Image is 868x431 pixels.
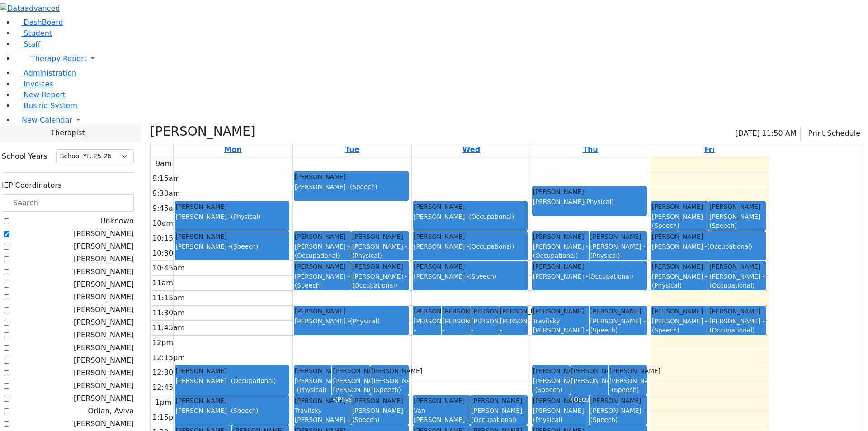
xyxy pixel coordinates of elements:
div: [PERSON_NAME] [652,202,708,211]
div: 1:15pm [151,412,182,423]
div: [PERSON_NAME] [414,232,527,241]
span: (Physical) [652,282,682,289]
div: [PERSON_NAME] - [295,272,350,290]
a: DashBoard [14,18,63,27]
div: [PERSON_NAME] - [175,376,288,385]
label: [PERSON_NAME] [74,228,134,239]
div: [PERSON_NAME] - [652,317,708,335]
span: (Occupational) [533,252,578,259]
span: (Physical) [500,336,530,343]
span: (Physical) [297,386,327,393]
div: [PERSON_NAME] [533,307,589,316]
span: (Physical) [584,198,614,205]
span: (Physical) [350,317,380,325]
div: 9:45am [151,203,182,214]
label: [PERSON_NAME] [74,279,134,290]
div: [PERSON_NAME] [295,307,408,316]
a: New Report [14,90,66,99]
span: (Occupational) [352,282,397,289]
div: [PERSON_NAME] [352,396,408,405]
span: (Speech) [535,386,563,393]
div: [PERSON_NAME] - [175,242,288,251]
div: [PERSON_NAME] [590,232,646,241]
div: [PERSON_NAME] [533,366,570,375]
span: (Occupational) [709,282,755,289]
button: Print Schedule [801,126,864,141]
label: [PERSON_NAME] [74,393,134,404]
span: (Occupational) [469,243,514,250]
label: [PERSON_NAME] [74,380,134,391]
div: [PERSON_NAME] [709,262,765,271]
div: [PERSON_NAME] [352,262,408,271]
div: [PERSON_NAME] [652,232,765,241]
span: Administration [24,69,76,77]
label: [PERSON_NAME] [74,355,134,366]
div: [PERSON_NAME] [PERSON_NAME] - [333,376,369,404]
div: [PERSON_NAME] [295,366,331,375]
span: (Speech) [652,327,679,334]
div: [PERSON_NAME] [471,396,527,405]
div: 9:15am [151,173,182,184]
label: [PERSON_NAME] [74,304,134,315]
input: Search [2,194,134,212]
span: (Physical) [590,252,620,259]
div: 10:30am [151,248,187,259]
div: [PERSON_NAME] - [652,212,708,231]
div: 11:45am [151,322,187,333]
div: [PERSON_NAME] - [590,406,646,425]
label: [PERSON_NAME] [74,292,134,303]
div: [PERSON_NAME] - [295,317,408,326]
span: (Physical) [533,416,563,423]
span: (Speech) [373,386,401,393]
div: [PERSON_NAME] [414,262,527,271]
span: New Report [24,90,66,99]
label: [PERSON_NAME] [74,368,134,379]
a: September 24, 2025 [461,143,482,156]
div: [PERSON_NAME] [443,307,469,316]
span: Invoices [24,80,53,88]
div: [PERSON_NAME] [352,232,408,241]
div: [PERSON_NAME] [333,366,369,375]
span: Therapist [51,128,85,138]
div: [PERSON_NAME] [590,307,646,316]
div: [PERSON_NAME] - [533,376,570,395]
div: [PERSON_NAME] [709,307,765,316]
label: Unknown [100,216,134,227]
div: [PERSON_NAME] - [533,272,646,281]
div: [PERSON_NAME] - [652,242,765,251]
div: [PERSON_NAME] [175,202,288,211]
label: [PERSON_NAME] [74,241,134,252]
div: [PERSON_NAME] [175,396,288,405]
div: [PERSON_NAME] - [590,242,646,260]
div: [PERSON_NAME] - [500,317,527,344]
div: [PERSON_NAME] [533,197,646,206]
label: IEP Coordinators [2,180,61,191]
div: [PERSON_NAME] - [443,317,469,344]
div: [PERSON_NAME] [652,307,708,316]
div: [PERSON_NAME] [609,366,646,375]
a: Busing System [14,101,77,110]
div: [PERSON_NAME] [295,232,350,241]
a: September 23, 2025 [343,143,361,156]
div: [PERSON_NAME] [500,307,527,316]
a: September 26, 2025 [703,143,717,156]
div: [PERSON_NAME] - [609,376,646,395]
span: [DATE] 11:50 AM [735,128,796,139]
span: (Occupational) [469,213,514,220]
div: [PERSON_NAME] - [414,242,527,251]
div: 11am [151,278,175,289]
div: [PERSON_NAME] - [352,242,408,260]
div: 11:30am [151,308,187,318]
div: [PERSON_NAME] [295,396,350,405]
div: 12:45pm [151,382,187,393]
span: (Speech) [469,273,496,280]
div: [PERSON_NAME] - [709,212,765,231]
span: New Calendar [22,116,72,124]
span: (Speech) [709,222,737,229]
label: [PERSON_NAME] [74,330,134,341]
div: [PERSON_NAME] - [371,376,408,395]
div: 9am [154,158,174,169]
div: [PERSON_NAME] [533,396,589,405]
a: Therapy Report [14,50,868,68]
span: DashBoard [24,18,63,27]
